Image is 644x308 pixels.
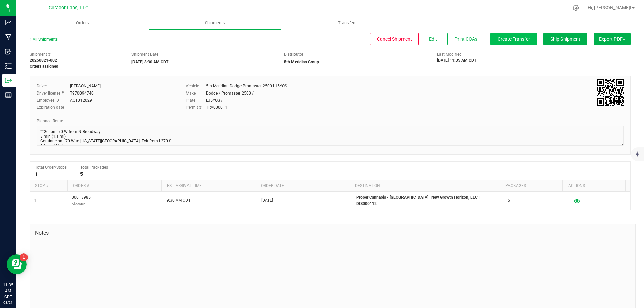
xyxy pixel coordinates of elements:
[20,253,28,261] iframe: Resource center unread badge
[186,90,206,96] label: Make
[80,171,83,177] strong: 5
[186,97,206,103] label: Plate
[284,60,319,64] strong: 5th Meridian Group
[5,91,12,98] inline-svg: Reports
[30,64,58,69] strong: Orders assigned
[329,20,366,26] span: Transfers
[5,48,12,55] inline-svg: Inbound
[425,33,441,45] button: Edit
[67,180,161,192] th: Order #
[5,19,12,26] inline-svg: Analytics
[161,180,255,192] th: Est. arrival time
[186,104,206,110] label: Permit #
[35,165,67,170] span: Total Order/Stops
[35,171,38,177] strong: 1
[281,16,414,30] a: Transfers
[377,36,412,42] span: Cancel Shipment
[3,300,13,305] p: 08/21
[437,51,462,57] label: Last Modified
[70,83,101,89] div: [PERSON_NAME]
[30,51,121,57] span: Shipment #
[131,60,168,64] strong: [DATE] 8:30 AM CDT
[498,36,530,42] span: Create Transfer
[454,36,477,42] span: Print COAs
[256,180,350,192] th: Order date
[70,90,94,96] div: T970094740
[588,5,631,10] span: Hi, [PERSON_NAME]!
[7,254,27,274] iframe: Resource center
[5,77,12,84] inline-svg: Outbound
[196,20,234,26] span: Shipments
[284,51,303,57] label: Distributor
[490,33,537,45] button: Create Transfer
[30,58,57,63] strong: 20250821-002
[37,119,63,123] span: Planned Route
[206,97,223,103] div: LJ5YOS /
[543,33,587,45] button: Ship Shipment
[500,180,562,192] th: Packages
[447,33,484,45] button: Print COAs
[550,36,580,42] span: Ship Shipment
[206,104,227,110] div: TRA000011
[37,104,70,110] label: Expiration date
[131,51,158,57] label: Shipment Date
[350,180,500,192] th: Destination
[5,34,12,41] inline-svg: Manufacturing
[594,33,631,45] button: Export PDF
[37,97,70,103] label: Employee ID
[35,229,177,237] span: Notes
[356,194,500,207] p: Proper Cannabis - [GEOGRAPHIC_DATA] | New Growth Horizon, LLC | DIS000112
[72,194,91,207] span: 00013985
[34,197,36,204] span: 1
[37,90,70,96] label: Driver license #
[370,33,419,45] button: Cancel Shipment
[37,83,70,89] label: Driver
[206,83,287,89] div: 5th Meridian Dodge Promaster 2500 LJ5YOS
[562,180,625,192] th: Actions
[30,180,67,192] th: Stop #
[49,5,88,11] span: Curador Labs, LLC
[30,37,58,42] a: All Shipments
[429,36,437,42] span: Edit
[67,20,98,26] span: Orders
[5,63,12,69] inline-svg: Inventory
[16,16,149,30] a: Orders
[206,90,254,96] div: Dodge / Promaster 2500 /
[167,197,191,204] span: 9:30 AM CDT
[72,201,91,207] p: Allocated
[80,165,108,170] span: Total Packages
[572,5,580,11] div: Manage settings
[437,58,476,63] strong: [DATE] 11:35 AM CDT
[149,16,281,30] a: Shipments
[261,197,273,204] span: [DATE]
[508,197,510,204] span: 5
[186,83,206,89] label: Vehicle
[597,79,624,106] img: Scan me!
[3,282,13,300] p: 11:35 AM CDT
[70,97,92,103] div: AGT012029
[597,79,624,106] qrcode: 20250821-002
